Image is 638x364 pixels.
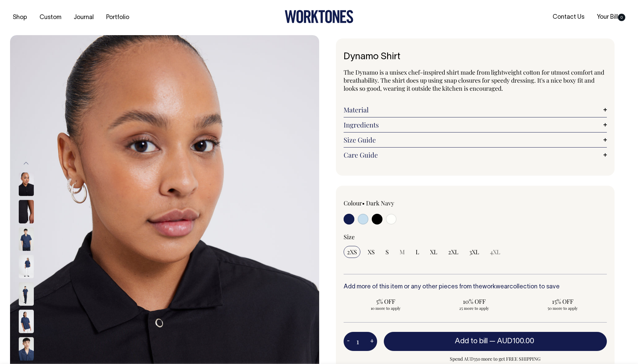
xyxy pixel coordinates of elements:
[71,12,96,23] a: Journal
[490,248,500,256] span: 4XL
[497,338,534,345] span: AUD100.00
[455,338,488,345] span: Add to bill
[344,52,607,62] h1: Dynamo Shirt
[382,246,392,258] input: S
[347,248,357,256] span: 2XS
[550,12,587,23] a: Contact Us
[344,68,604,92] span: The Dynamo is a unisex chef-inspired shirt made from lightweight cotton for utmost comfort and br...
[344,121,607,129] a: Ingredients
[37,12,64,23] a: Custom
[344,106,607,114] a: Material
[445,246,462,258] input: 2XL
[430,248,437,256] span: XL
[448,248,458,256] span: 2XL
[19,282,34,306] img: dark-navy
[524,297,601,305] span: 15% OFF
[19,227,34,251] img: dark-navy
[364,246,378,258] input: XS
[347,297,425,305] span: 5% OFF
[21,156,31,171] button: Previous
[10,12,30,23] a: Shop
[435,297,513,305] span: 10% OFF
[466,246,483,258] input: 3XL
[618,14,625,21] span: 0
[435,305,513,311] span: 25 more to apply
[19,310,34,333] img: dark-navy
[487,246,504,258] input: 4XL
[344,136,607,144] a: Size Guide
[19,173,34,196] img: black
[384,355,607,363] span: Spend AUD350 more to get FREE SHIPPING
[367,335,377,348] button: +
[520,295,605,313] input: 15% OFF 50 more to apply
[427,246,441,258] input: XL
[347,305,425,311] span: 10 more to apply
[344,284,607,290] h6: Add more of this item or any other pieces from the collection to save
[368,248,375,256] span: XS
[366,199,394,207] label: Dark Navy
[469,248,479,256] span: 3XL
[19,337,34,361] img: dark-navy
[482,284,509,290] a: workwear
[362,199,365,207] span: •
[432,295,516,313] input: 10% OFF 25 more to apply
[385,248,389,256] span: S
[344,295,428,313] input: 5% OFF 10 more to apply
[344,199,449,207] div: Colour
[344,335,353,348] button: -
[384,332,607,351] button: Add to bill —AUD100.00
[344,233,607,241] div: Size
[19,255,34,278] img: dark-navy
[412,246,423,258] input: L
[400,248,405,256] span: M
[344,151,607,159] a: Care Guide
[344,246,360,258] input: 2XS
[19,200,34,223] img: black
[103,12,132,23] a: Portfolio
[489,338,536,345] span: —
[524,305,601,311] span: 50 more to apply
[416,248,419,256] span: L
[594,12,628,23] a: Your Bill0
[396,246,408,258] input: M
